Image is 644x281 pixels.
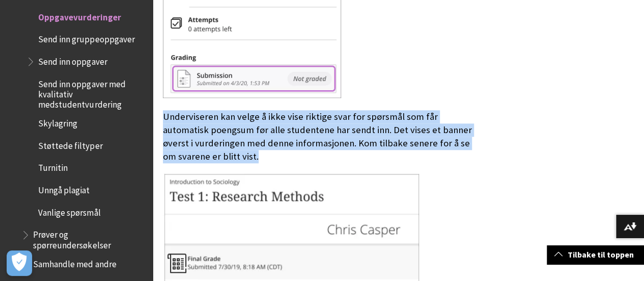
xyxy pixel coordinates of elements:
[38,31,134,45] span: Send inn gruppeoppgaver
[38,75,146,110] span: Send inn oppgaver med kvalitativ medstudentvurdering
[38,53,107,67] span: Send inn oppgaver
[547,245,644,264] a: Tilbake til toppen
[38,137,102,151] span: Støttede filtyper
[38,9,121,22] span: Oppgavevurderinger
[7,250,32,276] button: Open Preferences
[38,182,90,195] span: Unngå plagiat
[163,110,483,164] p: Underviseren kan velge å ikke vise riktige svar for spørsmål som får automatisk poengsum før alle...
[38,204,100,218] span: Vanlige spørsmål
[33,256,116,269] span: Samhandle med andre
[33,226,146,250] span: Prøver og spørreundersøkelser
[38,160,68,173] span: Turnitin
[38,115,77,129] span: Skylagring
